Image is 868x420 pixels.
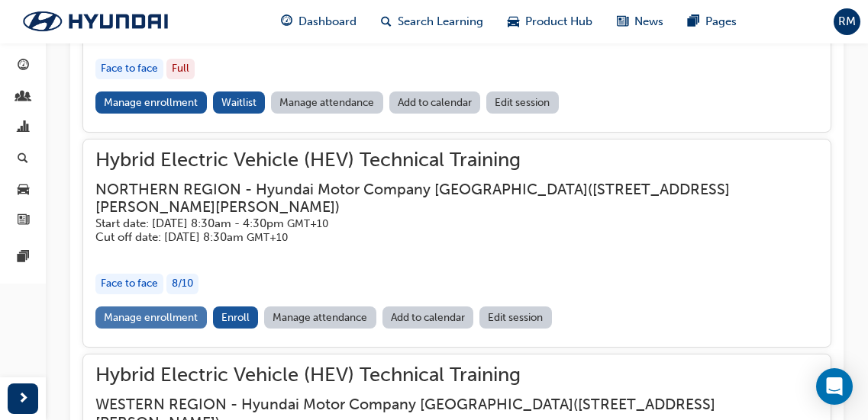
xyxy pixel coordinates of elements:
a: Manage enrollment [95,91,207,114]
a: Manage attendance [264,306,376,329]
a: news-iconNews [605,6,676,37]
span: guage-icon [18,59,29,73]
button: Hybrid Electric Vehicle (HEV) Technical TrainingNORTHERN REGION - Hyundai Motor Company [GEOGRAPH... [95,152,818,335]
span: people-icon [18,91,29,104]
h3: NORTHERN REGION - Hyundai Motor Company [GEOGRAPHIC_DATA] ( [STREET_ADDRESS][PERSON_NAME][PERSON_... [95,181,794,216]
span: chart-icon [18,121,29,135]
a: search-iconSearch Learning [369,6,495,37]
span: Australian Eastern Standard Time GMT+10 [247,231,288,244]
a: Edit session [486,91,559,114]
a: pages-iconPages [676,6,749,37]
a: Edit session [479,306,552,329]
span: Search Learning [398,13,483,30]
button: Enroll [213,306,259,329]
span: Enroll [221,311,250,324]
span: search-icon [18,152,28,166]
a: Manage enrollment [95,306,207,329]
span: news-icon [18,214,29,228]
img: Trak [8,5,183,37]
div: Open Intercom Messenger [816,368,853,405]
span: pages-icon [18,251,29,265]
a: Add to calendar [389,91,481,114]
span: Dashboard [298,13,357,30]
span: search-icon [381,12,392,31]
button: Waitlist [213,91,266,114]
span: car-icon [18,183,29,197]
span: Hybrid Electric Vehicle (HEV) Technical Training [95,152,818,169]
h5: Start date: [DATE] 8:30am - 4:30pm [95,216,794,231]
a: car-iconProduct Hub [495,6,605,37]
a: Add to calendar [382,306,474,329]
span: news-icon [617,12,628,31]
a: guage-iconDashboard [269,6,369,37]
span: Waitlist [221,96,257,109]
a: Manage attendance [271,91,383,114]
span: RM [838,13,856,30]
div: 8 / 10 [166,274,198,294]
span: next-icon [18,390,29,409]
span: guage-icon [281,12,292,31]
span: Australian Eastern Standard Time GMT+10 [287,217,328,230]
button: RM [834,8,860,35]
span: Pages [705,13,737,30]
div: Face to face [95,59,163,79]
div: Full [166,59,195,79]
span: car-icon [508,12,519,31]
span: Hybrid Electric Vehicle (HEV) Technical Training [95,367,818,384]
span: pages-icon [688,12,699,31]
span: News [634,13,663,30]
h5: Cut off date: [DATE] 8:30am [95,230,794,245]
span: Product Hub [525,13,592,30]
div: Face to face [95,274,163,294]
